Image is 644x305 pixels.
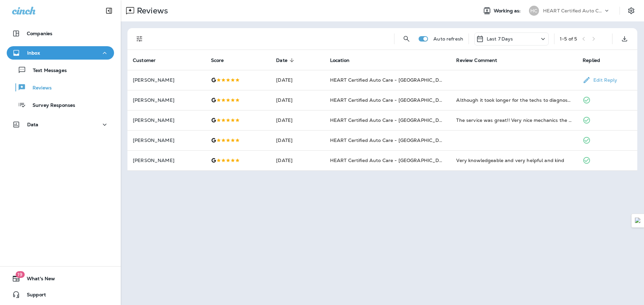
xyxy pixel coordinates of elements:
[100,4,118,17] button: Collapse Sidebar
[560,36,577,42] div: 1 - 5 of 5
[618,32,631,46] button: Export as CSV
[134,6,168,16] p: Reviews
[7,272,114,285] button: 19What's New
[583,57,609,63] span: Replied
[456,117,572,124] div: The service was great!! Very nice mechanics the work was done in a timely manner. I will be back ...
[271,90,324,110] td: [DATE]
[456,97,572,103] div: Although it took longer for the techs to diagnose the problem, the repair work fixed the problem....
[276,58,287,63] span: Date
[7,98,114,112] button: Survey Responses
[7,118,114,131] button: Data
[26,102,75,109] p: Survey Responses
[529,6,539,16] div: HC
[20,292,46,300] span: Support
[26,68,67,74] p: Text Messages
[400,32,413,46] button: Search Reviews
[133,97,200,103] p: [PERSON_NAME]
[133,57,164,63] span: Customer
[271,150,324,170] td: [DATE]
[133,58,156,63] span: Customer
[211,58,224,63] span: Score
[133,32,146,46] button: Filters
[211,57,233,63] span: Score
[583,58,600,63] span: Replied
[456,58,497,63] span: Review Comment
[330,137,450,143] span: HEART Certified Auto Care - [GEOGRAPHIC_DATA]
[635,218,641,224] img: Detect Auto
[330,58,350,63] span: Location
[27,122,39,127] p: Data
[15,271,24,278] span: 19
[20,276,55,284] span: What's New
[27,31,52,36] p: Companies
[133,118,200,123] p: [PERSON_NAME]
[330,77,450,83] span: HEART Certified Auto Care - [GEOGRAPHIC_DATA]
[330,157,450,163] span: HEART Certified Auto Care - [GEOGRAPHIC_DATA]
[433,36,463,42] p: Auto refresh
[456,57,506,63] span: Review Comment
[494,8,522,14] span: Working as:
[330,117,450,123] span: HEART Certified Auto Care - [GEOGRAPHIC_DATA]
[133,77,200,83] p: [PERSON_NAME]
[543,8,603,13] p: HEART Certified Auto Care
[625,5,637,17] button: Settings
[7,80,114,94] button: Reviews
[7,288,114,301] button: Support
[133,158,200,163] p: [PERSON_NAME]
[271,110,324,130] td: [DATE]
[7,63,114,77] button: Text Messages
[7,46,114,60] button: Inbox
[7,27,114,40] button: Companies
[271,70,324,90] td: [DATE]
[26,85,52,91] p: Reviews
[27,50,40,56] p: Inbox
[276,57,296,63] span: Date
[133,138,200,143] p: [PERSON_NAME]
[591,77,617,83] p: Edit Reply
[487,36,513,42] p: Last 7 Days
[456,157,572,164] div: Very knowledgeable and very helpful and kind
[330,97,450,103] span: HEART Certified Auto Care - [GEOGRAPHIC_DATA]
[330,57,358,63] span: Location
[271,130,324,150] td: [DATE]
